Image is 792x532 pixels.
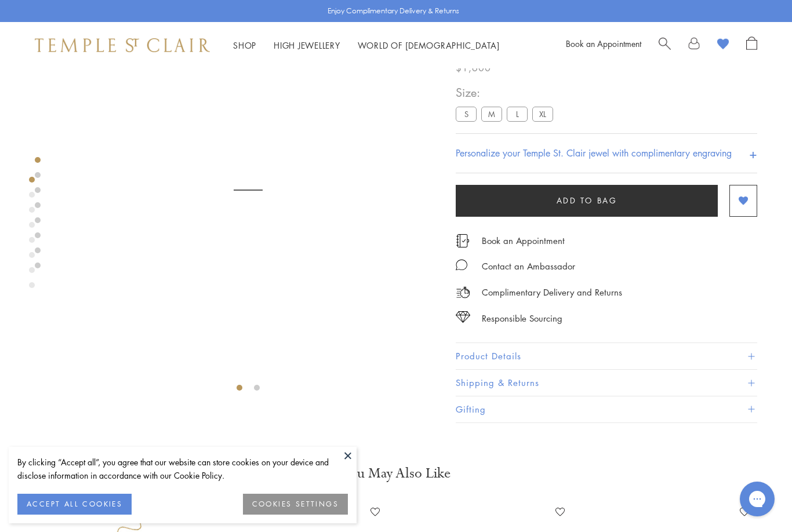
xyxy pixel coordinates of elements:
[507,107,528,122] label: L
[456,311,470,323] img: icon_sourcing.svg
[456,285,470,300] img: icon_delivery.svg
[456,370,757,396] button: Shipping & Returns
[749,143,757,164] h4: +
[29,174,35,297] div: Product gallery navigation
[328,5,459,17] p: Enjoy Complimentary Delivery & Returns
[482,311,562,326] div: Responsible Sourcing
[482,259,575,274] div: Contact an Ambassador
[566,38,641,49] a: Book an Appointment
[456,396,757,422] button: Gifting
[734,478,780,520] iframe: Gorgias live chat messenger
[482,235,565,247] a: Book an Appointment
[746,37,757,54] a: Open Shopping Bag
[46,464,746,483] h3: You May Also Like
[481,107,502,122] label: M
[456,107,477,122] label: S
[233,38,500,53] nav: Main navigation
[17,494,132,515] button: ACCEPT ALL COOKIES
[233,39,256,51] a: ShopShop
[482,285,622,300] p: Complimentary Delivery and Returns
[456,83,558,103] span: Size:
[557,195,617,207] span: Add to bag
[456,234,470,247] img: icon_appointment.svg
[17,456,348,482] div: By clicking “Accept all”, you agree that our website can store cookies on your device and disclos...
[456,147,732,161] h4: Personalize your Temple St. Clair jewel with complimentary engraving
[274,39,340,51] a: High JewelleryHigh Jewellery
[659,37,671,54] a: Search
[456,344,757,370] button: Product Details
[456,185,718,217] button: Add to bag
[243,494,348,515] button: COOKIES SETTINGS
[456,259,467,271] img: MessageIcon-01_2.svg
[358,39,500,51] a: World of [DEMOGRAPHIC_DATA]World of [DEMOGRAPHIC_DATA]
[717,37,729,54] a: View Wishlist
[532,107,553,122] label: XL
[35,38,210,52] img: Temple St. Clair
